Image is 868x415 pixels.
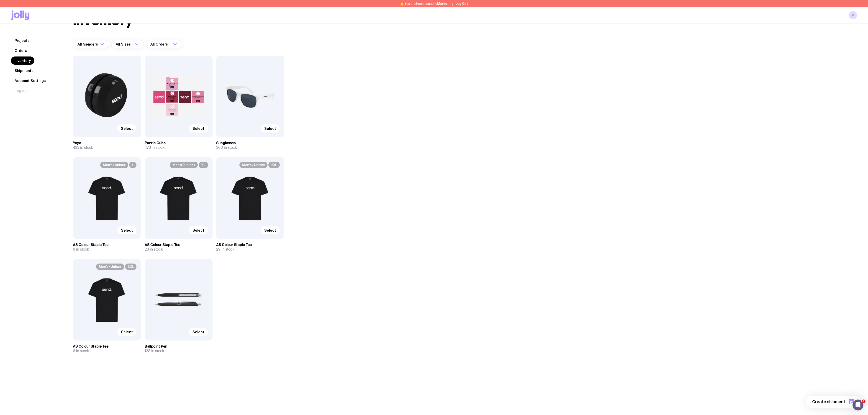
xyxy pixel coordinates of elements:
[216,145,237,150] span: 360 in stock
[73,344,141,349] h3: AS Colour Staple Tee
[193,126,204,131] span: Select
[400,2,454,5] span: ⚠️ You are impersonating
[146,40,182,48] div: Search for option
[73,247,89,252] span: 8 in stock
[121,330,133,334] span: Select
[11,87,32,95] button: Log out
[849,11,857,19] a: M
[862,400,865,403] span: 1
[437,2,454,5] span: Marketing
[111,40,144,48] div: Search for option
[116,40,132,48] span: All Sizes
[170,162,198,168] span: Men’s / Unisex
[145,141,213,145] h3: Puzzle Cube
[199,162,208,168] span: XL
[132,40,134,48] input: Search for option
[150,40,169,48] span: All Orders
[73,145,93,150] span: 433 in stock
[129,162,136,168] span: L
[216,243,284,247] h3: AS Colour Staple Tee
[73,40,109,48] div: Search for option
[77,40,99,48] span: All Genders
[239,162,267,168] span: Men’s / Unisex
[216,141,284,145] h3: Sunglasses
[264,126,276,131] span: Select
[11,46,31,55] a: Orders
[11,56,34,65] a: Inventory
[145,243,213,247] h3: AS Colour Staple Tee
[853,400,863,410] iframe: Intercom live chat
[100,162,128,168] span: Men’s / Unisex
[11,36,33,45] a: Projects
[268,162,280,168] span: 2XL
[216,247,234,252] span: 29 in stock
[169,40,172,48] input: Search for option
[11,67,37,75] a: Shipments
[145,247,163,252] span: 28 in stock
[145,349,164,353] span: 138 in stock
[121,228,133,233] span: Select
[193,330,204,334] span: Select
[11,77,49,85] a: Account Settings
[73,13,133,27] h1: Inventory
[145,145,164,150] span: 473 in stock
[145,344,213,349] h3: Ballpoint Pen
[73,243,141,247] h3: AS Colour Staple Tee
[125,264,136,270] span: 3XL
[455,2,468,5] button: Log Out
[812,399,845,405] span: Create shipment
[806,396,861,408] button: Create shipment
[73,349,89,353] span: 6 in stock
[96,264,124,270] span: Men’s / Unisex
[121,126,133,131] span: Select
[264,228,276,233] span: Select
[73,141,141,145] h3: Yoyo
[193,228,204,233] span: Select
